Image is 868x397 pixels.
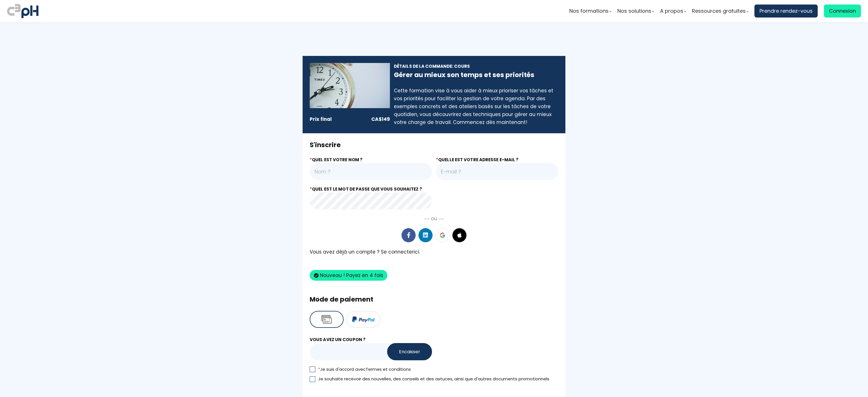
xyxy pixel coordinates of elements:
[310,270,387,281] span: Nouveau ! Payez en 4 fois
[387,343,432,360] button: Encaisser
[366,366,411,372] a: Termes et conditions
[310,295,558,304] h3: Mode de paiement
[569,7,609,15] span: Nos formations
[394,63,558,69] div: Détails de la commande: Cours
[318,366,411,373] div: Je suis d'accord avec
[371,116,390,123] span: CA$149
[394,70,558,79] h3: Gérer au mieux son temps et ses priorités
[414,248,420,255] span: ici.
[617,7,651,15] span: Nos solutions
[660,7,683,15] span: A propos
[310,156,432,163] div: Quel est votre nom ?
[310,336,558,343] div: Vous avez un coupon ?
[829,7,856,15] span: Connexion
[824,5,861,18] a: Connexion
[310,248,558,256] div: Vous avez déjà un compte ? Se connecter
[310,140,558,149] h3: S'inscrire
[318,376,549,383] div: Je souhaite recevoir des nouvelles, des conseils et des astuces, ainsi que d'autres documents pro...
[7,3,38,19] img: logo C3PH
[436,163,558,180] input: E-mail ?
[436,156,558,163] div: Quelle est votre adresse E-mail ?
[394,87,558,126] div: Cette formation vise à vous aider à mieux prioriser vos tâches et vos priorités pour faciliter la...
[692,7,746,15] span: Ressources gratuites
[759,7,813,15] span: Prendre rendez-vous
[431,215,437,223] span: ou
[310,186,422,192] label: Quel est le mot de passe que vous souhaitez ?
[310,116,332,123] strong: Prix final
[310,163,432,180] input: Nom ?
[754,5,818,18] a: Prendre rendez-vous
